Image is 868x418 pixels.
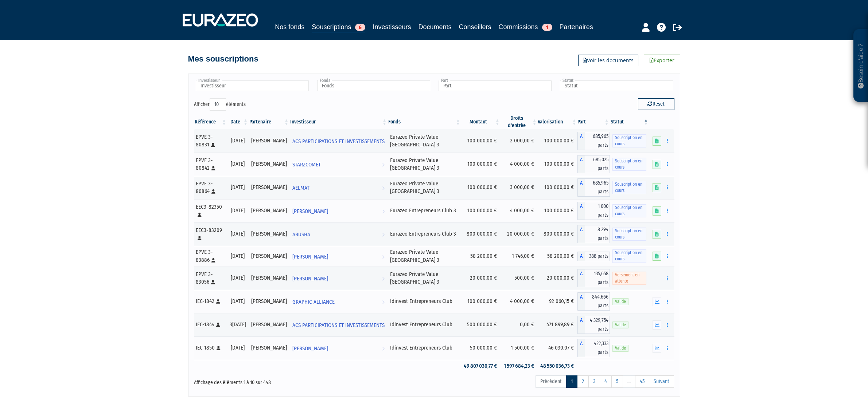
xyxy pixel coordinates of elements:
[538,360,577,372] td: 48 550 036,73 €
[577,375,589,388] a: 2
[373,22,411,32] a: Investisseurs
[501,199,538,222] td: 4 000,00 €
[461,129,501,153] td: 100 000,00 €
[289,318,388,332] a: ACS PARTICIPATIONS ET INVESTISSEMENTS
[461,313,501,336] td: 500 000,00 €
[230,297,246,305] div: [DATE]
[230,344,246,352] div: [DATE]
[577,202,585,220] span: A
[355,24,365,31] span: 6
[289,134,388,148] a: ACS PARTICIPATIONS ET INVESTISSEMENTS
[292,181,310,195] span: AELMAT
[638,98,674,110] button: Reset
[612,204,647,217] span: Souscription en cours
[585,269,610,287] span: 135,658 parts
[501,222,538,246] td: 20 000,00 €
[289,249,388,264] a: [PERSON_NAME]
[635,375,649,388] a: 45
[292,295,335,309] span: GRAPHIC ALLIANCE
[501,336,538,360] td: 1 500,00 €
[216,323,220,327] i: [Français] Personne physique
[196,344,225,352] div: IEC-1850
[585,339,610,357] span: 422,333 parts
[577,252,585,261] span: A
[501,246,538,267] td: 1 746,00 €
[210,98,226,111] select: Afficheréléments
[249,267,289,290] td: [PERSON_NAME]
[577,202,610,220] div: A - Eurazeo Entrepreneurs Club 3
[612,158,647,171] span: Souscription en cours
[577,155,585,173] span: A
[577,339,610,357] div: A - Idinvest Entrepreneurs Club
[211,189,215,194] i: [Français] Personne physique
[461,267,501,290] td: 20 000,00 €
[230,230,246,238] div: [DATE]
[612,322,628,328] span: Valide
[292,228,310,241] span: ARUSHA
[612,249,647,263] span: Souscription en cours
[292,342,328,355] span: [PERSON_NAME]
[461,176,501,199] td: 100 000,00 €
[198,236,202,240] i: [Français] Personne physique
[501,290,538,313] td: 4 000,00 €
[217,346,221,350] i: [Français] Personne physique
[196,226,225,242] div: EEC3-83209
[388,115,461,129] th: Fonds: activer pour trier la colonne par ordre croissant
[390,230,459,238] div: Eurazeo Entrepreneurs Club 3
[196,321,225,328] div: IEC-1844
[227,115,249,129] th: Date: activer pour trier la colonne par ordre croissant
[577,252,610,261] div: A - Eurazeo Private Value Europe 3
[501,176,538,199] td: 3 000,00 €
[289,180,388,195] a: AELMAT
[390,297,459,305] div: Idinvest Entrepreneurs Club
[577,269,610,287] div: A - Eurazeo Private Value Europe 3
[612,134,647,147] span: Souscription en cours
[249,129,289,153] td: [PERSON_NAME]
[196,157,225,172] div: EPVE 3-80842
[196,203,225,219] div: EEC3-82350
[612,345,628,352] span: Valide
[501,115,538,129] th: Droits d'entrée: activer pour trier la colonne par ordre croissant
[196,271,225,286] div: EPVE 3-83056
[585,202,610,220] span: 1 000 parts
[230,160,246,168] div: [DATE]
[585,225,610,243] span: 8 294 parts
[578,55,638,66] a: Voir les documents
[600,375,612,388] a: 4
[644,55,680,66] a: Exporter
[577,132,585,150] span: A
[560,22,593,32] a: Partenaires
[289,294,388,309] a: GRAPHIC ALLIANCE
[390,180,459,196] div: Eurazeo Private Value [GEOGRAPHIC_DATA] 3
[211,166,215,170] i: [Français] Personne physique
[418,22,451,32] a: Documents
[577,339,585,357] span: A
[230,137,246,145] div: [DATE]
[194,98,246,111] label: Afficher éléments
[382,205,385,218] i: Voir l'investisseur
[196,133,225,149] div: EPVE 3-80831
[390,271,459,286] div: Eurazeo Private Value [GEOGRAPHIC_DATA] 3
[275,22,304,32] a: Nos fonds
[249,336,289,360] td: [PERSON_NAME]
[188,55,258,63] h4: Mes souscriptions
[390,133,459,149] div: Eurazeo Private Value [GEOGRAPHIC_DATA] 3
[289,341,388,355] a: [PERSON_NAME]
[461,222,501,246] td: 800 000,00 €
[292,158,321,171] span: STARZCOMET
[289,157,388,171] a: STARZCOMET
[461,199,501,222] td: 100 000,00 €
[292,135,385,148] span: ACS PARTICIPATIONS ET INVESTISSEMENTS
[577,115,610,129] th: Part: activer pour trier la colonne par ordre croissant
[249,115,289,129] th: Partenaire: activer pour trier la colonne par ordre croissant
[194,375,388,386] div: Affichage des éléments 1 à 10 sur 448
[249,290,289,313] td: [PERSON_NAME]
[390,321,459,328] div: Idinvest Entrepreneurs Club
[382,181,385,195] i: Voir l'investisseur
[612,228,647,241] span: Souscription en cours
[289,115,388,129] th: Investisseur: activer pour trier la colonne par ordre croissant
[292,319,385,332] span: ACS PARTICIPATIONS ET INVESTISSEMENTS
[612,181,647,194] span: Souscription en cours
[198,213,202,217] i: [Français] Personne physique
[538,246,577,267] td: 58 200,00 €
